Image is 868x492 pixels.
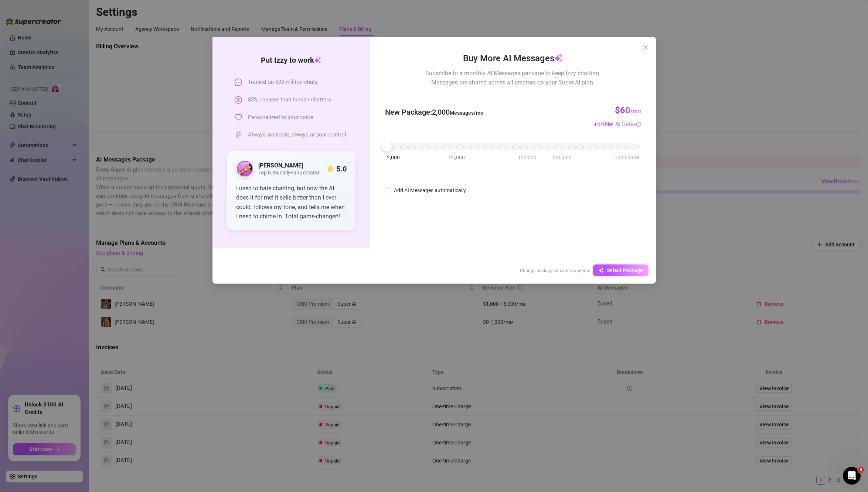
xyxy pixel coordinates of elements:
button: Close [640,41,651,53]
div: Add AI Messages automatically [394,186,466,194]
button: Select Package [593,264,649,276]
span: 2,000 [387,153,399,162]
span: thunderbolt [235,131,242,139]
span: dollar [235,96,242,104]
div: Net AI Sales [605,119,641,129]
span: Top 0.3% OnlyFans creator [258,170,320,176]
span: + 5 % [594,121,641,128]
span: Close [640,44,651,50]
span: info-circle [636,122,641,127]
span: Personalized to your voice [248,113,313,122]
span: Subscribe to a monthly AI Messages package to keep Izzy chatting. Messages are shared across all ... [425,69,600,87]
span: Buy More AI Messages [463,52,563,66]
span: 100,000 [517,153,536,162]
span: heart [235,114,242,121]
span: 85% cheaper than human chatters [248,96,331,104]
span: close [643,44,649,50]
span: Change package or cancel anytime [520,268,590,273]
span: 3 [858,467,864,473]
span: Messages/mo [449,110,483,116]
span: Always available, always at your control [248,131,346,139]
strong: Put Izzy to work [261,56,321,65]
span: Select Package [607,267,643,273]
span: star [326,165,334,173]
span: message [235,79,242,86]
span: 1,000,000+ [613,153,639,162]
h3: $60 [615,105,641,117]
span: /mo [630,108,641,115]
span: New Package : 2,000 [385,107,483,118]
strong: [PERSON_NAME] [258,162,303,169]
span: 250,000 [552,153,571,162]
span: 25,000 [449,153,464,162]
span: Trained on 500 million chats [248,78,318,87]
strong: 5.0 [336,164,346,173]
div: I used to hate chatting, but now the AI does it for me! It sells better than I ever could, follow... [236,184,347,221]
iframe: Intercom live chat [843,467,861,485]
img: public [237,161,253,177]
